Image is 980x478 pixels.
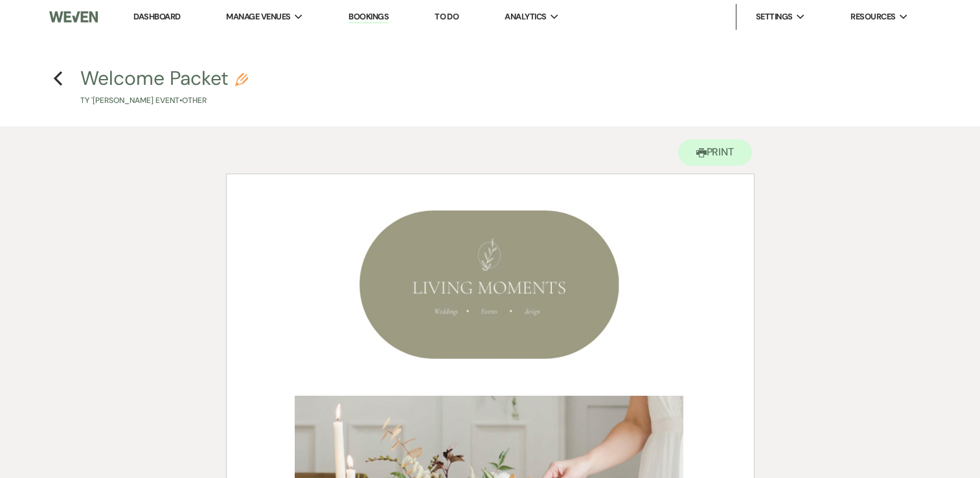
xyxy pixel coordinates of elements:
span: Settings [756,10,793,23]
p: Ty '[PERSON_NAME] Event • Other [80,95,248,107]
span: Manage Venues [226,10,290,23]
a: To Do [435,11,459,22]
img: Weven Logo [49,3,98,30]
img: Screen Shot 2023-12-12 at 4.17.29 PM.png [356,207,622,363]
span: Analytics [505,10,546,23]
button: Welcome PacketTy '[PERSON_NAME] Event•Other [80,69,248,107]
a: Bookings [348,11,389,23]
a: Dashboard [133,11,180,22]
span: Resources [850,10,895,23]
button: Print [678,139,753,166]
